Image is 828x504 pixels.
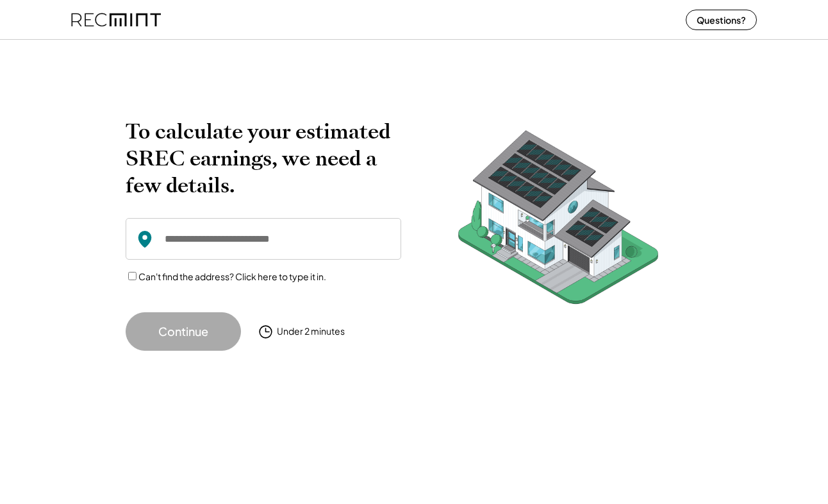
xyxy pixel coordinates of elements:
[126,118,401,199] h2: To calculate your estimated SREC earnings, we need a few details.
[138,271,326,282] label: Can't find the address? Click here to type it in.
[71,3,161,37] img: recmint-logotype%403x%20%281%29.jpeg
[277,325,345,338] div: Under 2 minutes
[686,10,757,30] button: Questions?
[126,312,241,351] button: Continue
[433,118,683,324] img: RecMintArtboard%207.png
